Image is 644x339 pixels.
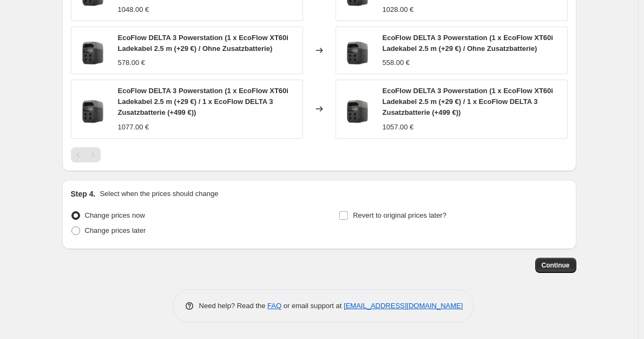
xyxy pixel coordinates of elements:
[199,302,268,310] span: Need help? Read the
[344,302,463,310] a: [EMAIL_ADDRESS][DOMAIN_NAME]
[118,34,288,53] span: EcoFlow DELTA 3 Powerstation (1 x EcoFlow XT60i Ladekabel 2.5 m (+29 €) / Ohne Zusatzbatterie)
[118,4,149,15] div: 1048.00 €
[383,4,414,15] div: 1028.00 €
[341,34,374,67] img: 12_eda10da6-c3d1-4c84-99ec-81ae8d7f9fa9_80x.webp
[118,87,288,116] span: EcoFlow DELTA 3 Powerstation (1 x EcoFlow XT60i Ladekabel 2.5 m (+29 €) / 1 x EcoFlow DELTA 3 Zus...
[77,93,109,125] img: 12_eda10da6-c3d1-4c84-99ec-81ae8d7f9fa9_80x.webp
[353,211,446,219] span: Revert to original prices later?
[85,226,146,234] span: Change prices later
[542,261,570,270] span: Continue
[118,57,146,68] div: 578.00 €
[118,122,149,133] div: 1077.00 €
[77,34,109,67] img: 12_eda10da6-c3d1-4c84-99ec-81ae8d7f9fa9_80x.webp
[383,34,553,53] span: EcoFlow DELTA 3 Powerstation (1 x EcoFlow XT60i Ladekabel 2.5 m (+29 €) / Ohne Zusatzbatterie)
[383,57,410,68] div: 558.00 €
[281,302,344,310] span: or email support at
[383,122,414,133] div: 1057.00 €
[341,93,374,125] img: 12_eda10da6-c3d1-4c84-99ec-81ae8d7f9fa9_80x.webp
[71,147,101,162] nav: Pagination
[383,87,553,116] span: EcoFlow DELTA 3 Powerstation (1 x EcoFlow XT60i Ladekabel 2.5 m (+29 €) / 1 x EcoFlow DELTA 3 Zus...
[535,258,576,273] button: Continue
[100,188,218,199] p: Select when the prices should change
[267,302,281,310] a: FAQ
[71,188,96,199] h2: Step 4.
[85,211,145,219] span: Change prices now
